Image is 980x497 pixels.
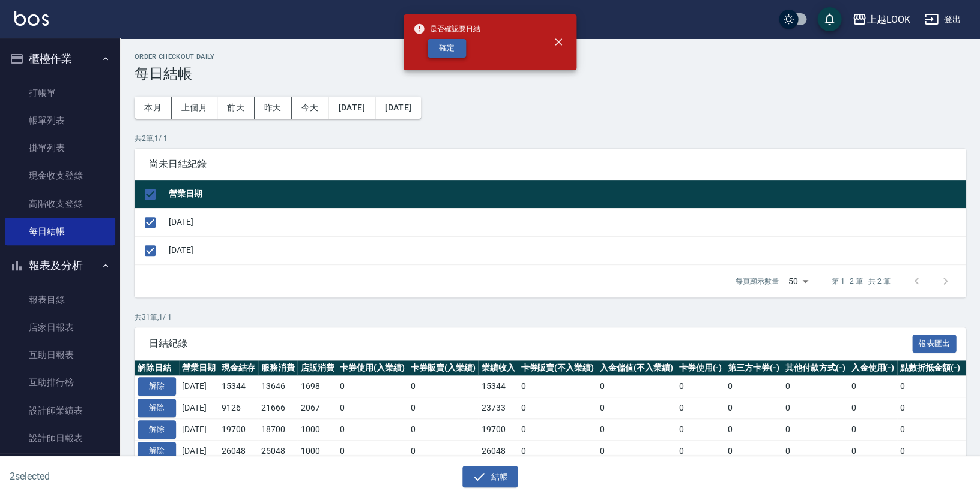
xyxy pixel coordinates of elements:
[676,376,725,397] td: 0
[258,440,298,462] td: 25048
[782,440,848,462] td: 0
[135,97,172,119] button: 本月
[328,97,375,119] button: [DATE]
[676,397,725,419] td: 0
[5,162,115,189] a: 現金收支登錄
[736,276,779,287] p: 每頁顯示數量
[375,97,421,119] button: [DATE]
[725,360,782,376] th: 第三方卡券(-)
[676,360,725,376] th: 卡券使用(-)
[847,7,915,32] button: 上越LOOK
[5,250,115,281] button: 報表及分析
[478,418,518,440] td: 19700
[297,376,337,397] td: 1698
[219,440,258,462] td: 26048
[782,397,848,419] td: 0
[10,469,243,484] h6: 2 selected
[5,397,115,424] a: 設計師業績表
[179,418,219,440] td: [DATE]
[179,376,219,397] td: [DATE]
[219,376,258,397] td: 15344
[219,397,258,419] td: 9126
[782,376,848,397] td: 0
[337,360,408,376] th: 卡券使用(入業績)
[149,338,912,350] span: 日結紀錄
[408,376,479,397] td: 0
[5,107,115,134] a: 帳單列表
[725,440,782,462] td: 0
[408,397,479,419] td: 0
[597,440,676,462] td: 0
[217,97,255,119] button: 前天
[912,335,957,353] button: 報表匯出
[219,418,258,440] td: 19700
[897,360,963,376] th: 點數折抵金額(-)
[5,424,115,452] a: 設計師日報表
[258,397,298,419] td: 21666
[897,397,963,419] td: 0
[848,376,897,397] td: 0
[725,397,782,419] td: 0
[135,65,966,82] h3: 每日結帳
[179,360,219,376] th: 營業日期
[297,440,337,462] td: 1000
[258,360,298,376] th: 服務消費
[848,360,897,376] th: 入金使用(-)
[518,418,597,440] td: 0
[408,360,479,376] th: 卡券販賣(入業績)
[172,97,217,119] button: 上個月
[5,79,115,107] a: 打帳單
[725,376,782,397] td: 0
[5,341,115,369] a: 互助日報表
[782,418,848,440] td: 0
[848,440,897,462] td: 0
[255,97,292,119] button: 昨天
[518,397,597,419] td: 0
[597,376,676,397] td: 0
[912,337,957,348] a: 報表匯出
[297,418,337,440] td: 1000
[179,397,219,419] td: [DATE]
[832,276,890,287] p: 第 1–2 筆 共 2 筆
[149,158,951,170] span: 尚未日結紀錄
[337,397,408,419] td: 0
[166,208,966,236] td: [DATE]
[337,418,408,440] td: 0
[518,360,597,376] th: 卡券販賣(不入業績)
[135,53,966,61] h2: Order checkout daily
[297,360,337,376] th: 店販消費
[5,43,115,74] button: 櫃檯作業
[897,418,963,440] td: 0
[5,218,115,245] a: 每日結帳
[897,440,963,462] td: 0
[782,360,848,376] th: 其他付款方式(-)
[14,11,49,26] img: Logo
[138,399,176,417] button: 解除
[676,418,725,440] td: 0
[297,397,337,419] td: 2067
[5,314,115,341] a: 店家日報表
[428,39,466,58] button: 確定
[676,440,725,462] td: 0
[545,29,572,55] button: close
[597,360,676,376] th: 入金儲值(不入業績)
[219,360,258,376] th: 現金結存
[478,376,518,397] td: 15344
[138,420,176,439] button: 解除
[478,440,518,462] td: 26048
[5,190,115,218] a: 高階收支登錄
[5,452,115,480] a: 設計師業績分析表
[897,376,963,397] td: 0
[725,418,782,440] td: 0
[919,8,966,31] button: 登出
[848,397,897,419] td: 0
[138,442,176,460] button: 解除
[179,440,219,462] td: [DATE]
[166,180,966,209] th: 營業日期
[258,376,298,397] td: 13646
[817,7,841,31] button: save
[478,397,518,419] td: 23733
[5,286,115,314] a: 報表目錄
[478,360,518,376] th: 業績收入
[292,97,329,119] button: 今天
